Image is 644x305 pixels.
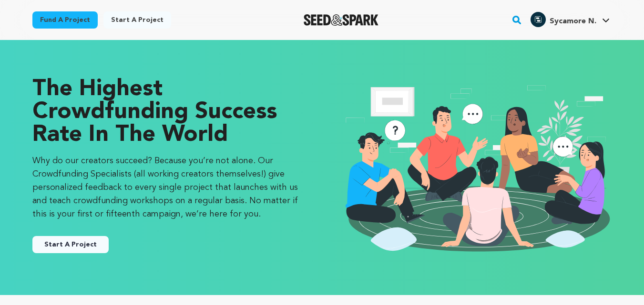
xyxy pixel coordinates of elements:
img: seedandspark start project illustration image [341,78,612,257]
p: The Highest Crowdfunding Success Rate in the World [32,78,303,147]
img: c4b5162a59d330ae.jpg [531,12,546,27]
div: Sycamore N.'s Profile [531,12,596,27]
span: Sycamore N.'s Profile [529,10,612,30]
a: Fund a project [32,11,98,29]
a: Start a project [103,11,171,29]
button: Start A Project [32,236,109,253]
p: Why do our creators succeed? Because you’re not alone. Our Crowdfunding Specialists (all working ... [32,154,303,221]
a: Sycamore N.'s Profile [529,10,612,27]
img: Seed&Spark Logo Dark Mode [304,14,378,26]
a: Seed&Spark Homepage [304,14,378,26]
span: Sycamore N. [550,18,596,25]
